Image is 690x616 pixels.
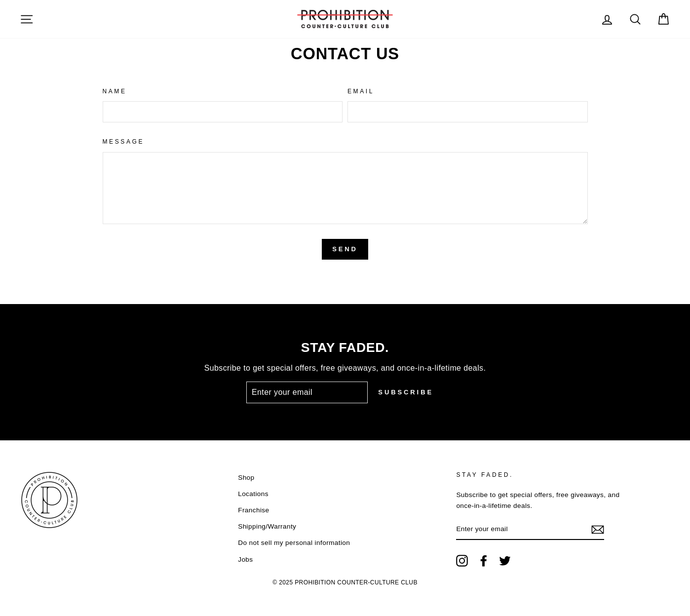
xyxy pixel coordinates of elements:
input: Enter your email [246,382,368,403]
p: Subscribe to get special offers, free giveaways, and once-in-a-lifetime deals. [456,490,634,511]
button: Send [322,239,368,260]
label: Email [347,87,588,96]
p: © 2025 PROHIBITION COUNTER-CULTURE CLUB [20,574,670,591]
p: STAY FADED. [456,470,634,480]
span: Subscribe [378,388,433,397]
p: Subscribe to get special offers, free giveaways, and once-in-a-lifetime deals. [20,362,670,375]
input: Enter your email [456,519,604,540]
img: PROHIBITION COUNTER-CULTURE CLUB [296,10,394,28]
a: Do not sell my personal information [238,536,350,550]
a: Jobs [238,552,253,567]
p: STAY FADED. [20,341,670,354]
a: Franchise [238,503,269,518]
a: Shipping/Warranty [238,519,296,534]
label: Name [103,87,343,96]
label: Message [103,137,588,147]
a: Shop [238,470,254,485]
a: Locations [238,487,268,501]
button: Subscribe [368,382,444,403]
img: PROHIBITION COUNTER-CULTURE CLUB [20,470,79,530]
h2: Contact us [103,46,588,62]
